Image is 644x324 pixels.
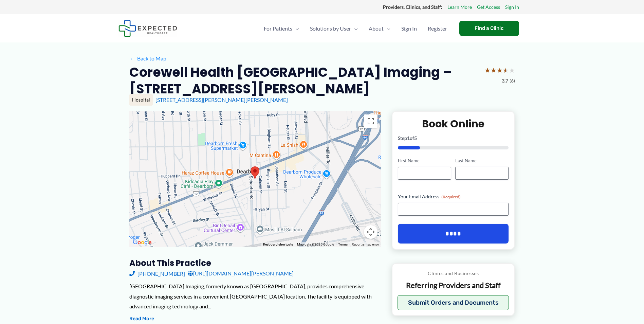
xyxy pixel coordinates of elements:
p: Step of [398,136,509,141]
span: (Required) [441,194,461,199]
nav: Primary Site Navigation [258,17,453,40]
a: [PHONE_NUMBER] [129,268,185,278]
span: 5 [414,135,417,141]
label: Last Name [455,158,509,164]
span: ★ [503,64,509,76]
span: ★ [491,64,497,76]
span: Menu Toggle [384,17,390,40]
span: Sign In [401,17,417,40]
span: Solutions by User [310,17,351,40]
a: Find a Clinic [459,21,519,36]
a: Get Access [477,3,500,12]
span: About [369,17,384,40]
label: Your Email Address [398,193,509,200]
span: Menu Toggle [292,17,299,40]
div: Hospital [129,94,153,106]
div: [GEOGRAPHIC_DATA] Imaging, formerly known as [GEOGRAPHIC_DATA], provides comprehensive diagnostic... [129,281,381,311]
span: Menu Toggle [351,17,358,40]
button: Read More [129,315,154,323]
span: Map data ©2025 Google [297,242,334,246]
h2: Book Online [398,117,509,130]
img: Google [131,238,153,247]
span: 3.7 [502,76,508,85]
a: Solutions by UserMenu Toggle [305,17,363,40]
button: Map camera controls [364,225,378,239]
span: (6) [510,76,515,85]
a: Sign In [396,17,422,40]
a: Terms (opens in new tab) [338,242,348,246]
span: ← [129,55,136,61]
p: Referring Providers and Staff [398,281,509,290]
span: ★ [484,64,491,76]
a: [STREET_ADDRESS][PERSON_NAME][PERSON_NAME] [155,96,288,103]
a: Report a map error [352,242,379,246]
a: Register [422,17,453,40]
a: Learn More [447,3,472,12]
span: Register [428,17,447,40]
img: Expected Healthcare Logo - side, dark font, small [118,20,177,37]
strong: Providers, Clinics, and Staff: [383,4,442,10]
button: Submit Orders and Documents [398,295,509,310]
span: For Patients [264,17,292,40]
a: ←Back to Map [129,53,166,64]
p: Clinics and Businesses [398,269,509,278]
span: 1 [407,135,410,141]
a: For PatientsMenu Toggle [258,17,305,40]
button: Toggle fullscreen view [364,114,378,128]
button: Keyboard shortcuts [263,242,293,247]
a: Sign In [505,3,519,12]
h3: About this practice [129,258,381,268]
span: ★ [509,64,515,76]
a: Open this area in Google Maps (opens a new window) [131,238,153,247]
a: [URL][DOMAIN_NAME][PERSON_NAME] [188,268,294,278]
label: First Name [398,158,451,164]
span: ★ [497,64,503,76]
a: AboutMenu Toggle [363,17,396,40]
h2: Corewell Health [GEOGRAPHIC_DATA] Imaging – [STREET_ADDRESS][PERSON_NAME] [129,64,479,97]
